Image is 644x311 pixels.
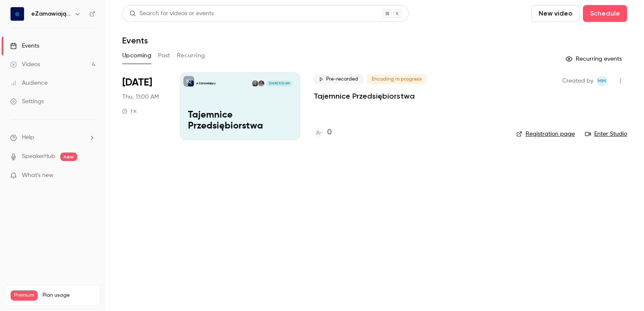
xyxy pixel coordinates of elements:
[598,76,606,86] span: MM
[122,108,137,115] div: 1 h
[10,60,40,69] div: Videos
[188,110,292,132] p: Tajemnice Przedsiębiorstwa
[314,127,332,138] a: 0
[327,127,332,138] h4: 0
[531,5,580,22] button: New video
[562,52,627,66] button: Recurring events
[122,49,151,62] button: Upcoming
[597,76,607,86] span: Marketplanet Marketing
[10,42,39,50] div: Events
[258,80,264,86] img: Anna Serpina-Forkasiewicz
[314,74,363,84] span: Pre-recorded
[22,133,34,142] span: Help
[60,153,77,161] span: new
[583,5,627,22] button: Schedule
[85,172,95,180] iframe: Noticeable Trigger
[177,49,205,62] button: Recurring
[22,171,54,180] span: What's new
[562,76,593,86] span: Created by
[129,9,214,18] div: Search for videos or events
[10,79,48,87] div: Audience
[158,49,170,62] button: Past
[252,80,258,86] img: Bartosz Skowroński
[22,152,55,161] a: SpeakerHub
[196,81,216,86] p: eZamawiający
[314,91,415,101] a: Tajemnice Przedsiębiorstwa
[585,130,627,138] a: Enter Studio
[122,72,166,140] div: Sep 18 Thu, 11:00 AM (Europe/Warsaw)
[43,292,95,299] span: Plan usage
[10,133,95,142] li: help-dropdown-opener
[180,72,300,140] a: Tajemnice PrzedsiębiorstwaeZamawiającyAnna Serpina-ForkasiewiczBartosz Skowroński[DATE] 11:00 AMT...
[11,290,38,300] span: Premium
[122,76,152,89] span: [DATE]
[367,74,427,84] span: Encoding in progress
[10,97,44,106] div: Settings
[516,130,575,138] a: Registration page
[122,35,148,46] h1: Events
[266,80,292,86] span: [DATE] 11:00 AM
[31,10,71,18] h6: eZamawiający
[11,7,24,21] img: eZamawiający
[122,93,159,101] span: Thu, 11:00 AM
